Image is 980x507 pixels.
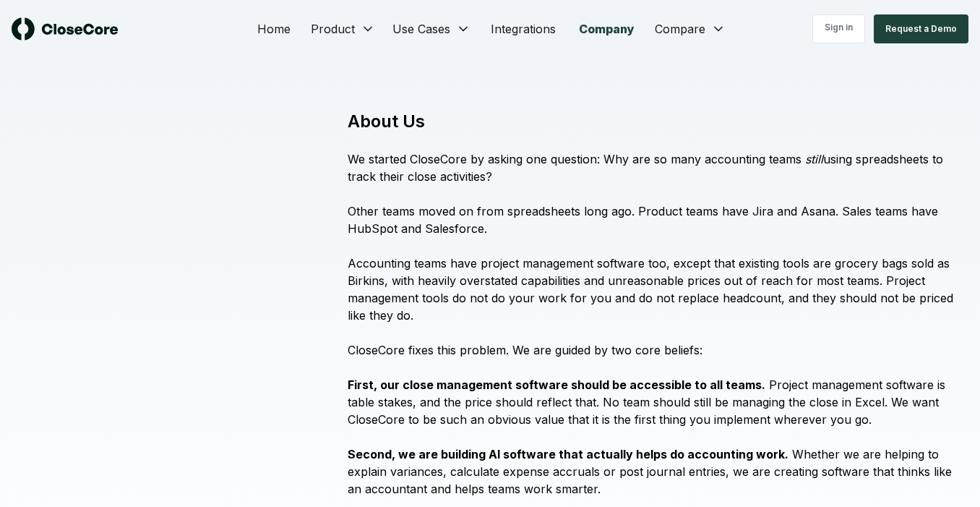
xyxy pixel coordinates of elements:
button: Use Cases [384,14,479,43]
h1: About Us [348,110,968,133]
button: Compare [646,14,734,43]
button: Product [302,14,384,43]
span: Compare [655,20,705,38]
img: logo [12,17,119,41]
a: Company [567,14,646,43]
span: Use Cases [392,20,450,38]
button: Request a Demo [874,14,968,43]
i: still [805,152,823,166]
strong: First, our close management software should be accessible to all teams. [348,378,765,392]
p: CloseCore fixes this problem. We are guided by two core beliefs: [348,341,968,359]
a: Home [246,14,302,43]
a: Sign in [812,14,865,43]
span: Product [311,20,355,38]
p: Project management software is table stakes, and the price should reflect that. No team should st... [348,376,968,428]
p: We started CloseCore by asking one question: Why are so many accounting teams using spreadsheets ... [348,150,968,185]
p: Other teams moved on from spreadsheets long ago. Product teams have Jira and Asana. Sales teams h... [348,203,968,237]
p: Whether we are helping to explain variances, calculate expense accruals or post journal entries, ... [348,446,968,498]
a: Integrations [479,14,567,43]
strong: Second, we are building AI software that actually helps do accounting work. [348,447,788,461]
p: Accounting teams have project management software too, except that existing tools are grocery bag... [348,255,968,324]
